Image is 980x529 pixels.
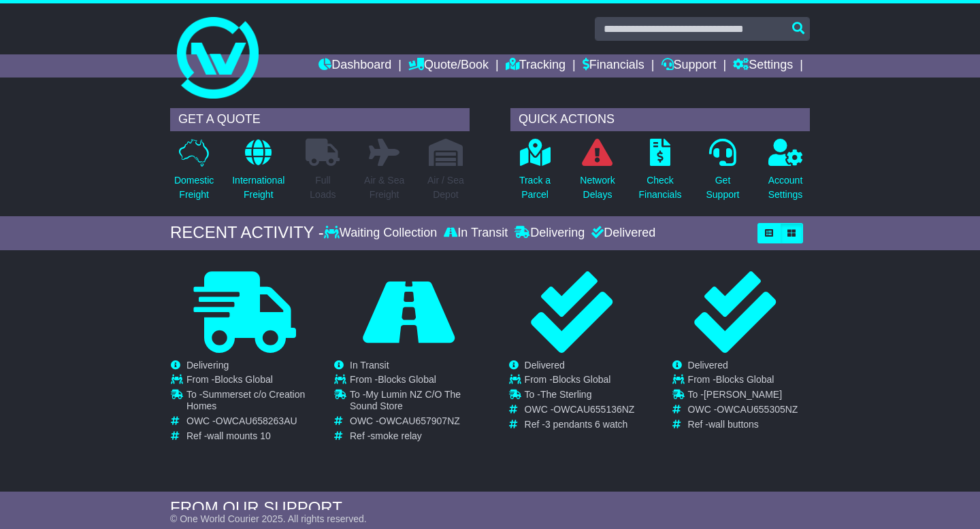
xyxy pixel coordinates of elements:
[350,430,483,442] td: Ref -
[717,404,798,415] span: OWCAU655305NZ
[540,389,591,400] span: The Sterling
[511,226,588,241] div: Delivering
[705,138,740,209] a: GetSupport
[170,513,367,524] span: © One World Courier 2025. All rights reserved.
[519,138,551,209] a: Track aParcel
[588,226,655,241] div: Delivered
[170,223,324,243] div: RECENT ACTIVITY -
[580,173,615,202] p: Network Delays
[519,173,551,202] p: Track a Parcel
[350,415,483,430] td: OWC -
[525,419,635,430] td: Ref -
[688,389,798,404] td: To -
[186,360,229,371] span: Delivering
[768,173,803,202] p: Account Settings
[214,374,273,385] span: Blocks Global
[186,389,305,411] span: Summerset c/o Creation Homes
[350,389,461,411] span: My Lumin NZ C/O The Sound Store
[186,374,319,389] td: From -
[170,498,810,518] div: FROM OUR SUPPORT
[733,54,793,78] a: Settings
[708,419,759,430] span: wall buttons
[706,173,739,202] p: Get Support
[232,173,284,202] p: International Freight
[306,173,340,202] p: Full Loads
[186,389,319,415] td: To -
[553,374,611,385] span: Blocks Global
[525,404,635,419] td: OWC -
[231,138,285,209] a: InternationalFreight
[553,404,634,415] span: OWCAU655136NZ
[186,430,319,442] td: Ref -
[170,108,470,131] div: GET A QUOTE
[545,419,627,430] span: 3 pendants 6 watch
[350,360,389,371] span: In Transit
[440,226,511,241] div: In Transit
[510,108,810,131] div: QUICK ACTIONS
[324,226,440,241] div: Waiting Collection
[207,430,270,441] span: wall mounts 10
[704,389,782,400] span: [PERSON_NAME]
[688,374,798,389] td: From -
[688,360,728,371] span: Delivered
[350,374,483,389] td: From -
[768,138,804,209] a: AccountSettings
[408,54,489,78] a: Quote/Book
[506,54,566,78] a: Tracking
[379,415,460,426] span: OWCAU657907NZ
[716,374,774,385] span: Blocks Global
[174,173,214,202] p: Domestic Freight
[638,138,682,209] a: CheckFinancials
[350,389,483,415] td: To -
[427,173,464,202] p: Air / Sea Depot
[661,54,717,78] a: Support
[174,138,214,209] a: DomesticFreight
[216,415,297,426] span: OWCAU658263AU
[378,374,436,385] span: Blocks Global
[688,404,798,419] td: OWC -
[370,430,421,441] span: smoke relay
[525,389,635,404] td: To -
[318,54,391,78] a: Dashboard
[525,360,565,371] span: Delivered
[364,173,404,202] p: Air & Sea Freight
[638,173,681,202] p: Check Financials
[579,138,615,209] a: NetworkDelays
[525,374,635,389] td: From -
[688,419,798,430] td: Ref -
[583,54,644,78] a: Financials
[186,415,319,430] td: OWC -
